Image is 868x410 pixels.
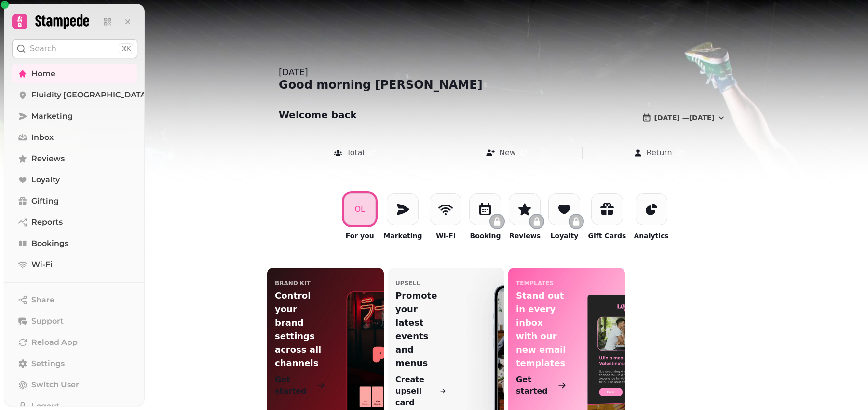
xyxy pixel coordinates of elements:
[12,255,137,274] a: Wi-Fi
[470,231,501,241] p: Booking
[588,231,626,241] p: Gift Cards
[275,279,311,287] p: Brand Kit
[12,107,137,126] a: Marketing
[12,333,137,352] button: Reload App
[31,195,59,207] span: Gifting
[395,374,438,409] p: Create upsell card
[383,231,422,241] p: Marketing
[12,170,137,190] a: Loyalty
[634,231,668,241] p: Analytics
[12,290,137,310] button: Share
[279,66,734,79] div: [DATE]
[12,354,137,373] a: Settings
[119,43,133,54] div: ⌘K
[395,279,420,287] p: upsell
[31,337,78,348] span: Reload App
[12,191,137,211] a: Gifting
[31,174,60,186] span: Loyalty
[634,108,734,127] button: [DATE] —[DATE]
[551,231,579,241] p: Loyalty
[12,39,137,58] button: Search⌘K
[31,110,73,122] span: Marketing
[31,217,63,228] span: Reports
[12,375,137,395] button: Switch User
[509,231,541,241] p: Reviews
[355,204,366,215] div: O L
[12,234,137,253] a: Bookings
[12,149,137,168] a: Reviews
[516,279,554,287] p: templates
[31,68,55,80] span: Home
[275,374,314,397] p: Get started
[516,374,556,397] p: Get started
[436,231,455,241] p: Wi-Fi
[395,289,446,370] p: Promote your latest events and menus
[30,43,56,55] p: Search
[31,238,68,249] span: Bookings
[12,213,137,232] a: Reports
[31,89,149,101] span: Fluidity [GEOGRAPHIC_DATA]
[12,85,137,105] a: Fluidity [GEOGRAPHIC_DATA]
[31,132,54,143] span: Inbox
[516,289,567,370] p: Stand out in every inbox with our new email templates
[275,289,325,370] p: Control your brand settings across all channels
[12,128,137,147] a: Inbox
[279,108,464,122] h2: Welcome back
[654,114,715,121] span: [DATE] — [DATE]
[346,231,374,241] p: For you
[31,358,65,369] span: Settings
[31,315,64,327] span: Support
[279,77,734,93] div: Good morning [PERSON_NAME]
[31,294,54,306] span: Share
[31,259,53,271] span: Wi-Fi
[12,64,137,83] a: Home
[31,379,79,391] span: Switch User
[12,312,137,331] button: Support
[31,153,65,164] span: Reviews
